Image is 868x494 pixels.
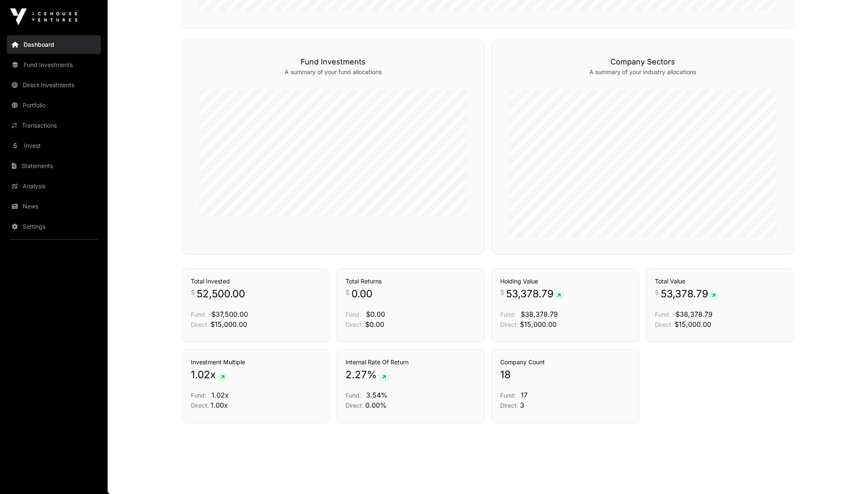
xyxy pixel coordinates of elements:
h3: Total Invested [191,277,321,286]
span: x [210,368,216,382]
span: 53,378.79 [506,287,564,301]
span: 0.00% [365,401,387,409]
span: 53,378.79 [661,287,719,301]
span: Fund: [191,392,206,399]
span: 18 [500,368,511,382]
span: 1.00x [211,401,228,409]
span: $0.00 [365,320,384,328]
span: $ [346,287,350,297]
span: 17 [521,391,528,399]
span: $ [191,287,195,297]
a: Invest [7,136,101,155]
h3: Internal Rate Of Return [346,358,476,366]
span: 52,500.00 [197,287,245,301]
span: Fund: [655,311,670,318]
span: $15,000.00 [675,320,711,328]
a: Portfolio [7,96,101,115]
span: Direct: [655,321,673,328]
span: Direct: [191,402,209,409]
a: Direct Investments [7,76,101,94]
span: $ [500,287,504,297]
span: $38,378.79 [675,310,712,318]
img: Icehouse Ventures Logo [10,8,77,25]
span: 3.54% [366,391,388,399]
span: Direct: [346,321,364,328]
h3: Holding Value [500,277,631,286]
span: 1.02x [211,391,229,399]
span: Fund: [500,311,516,318]
a: Fund Investments [7,56,101,74]
p: A summary of your fund allocations [199,68,467,76]
a: Analysis [7,177,101,195]
span: 0.00 [351,287,372,301]
h3: Fund Investments [199,56,467,68]
span: 2.27 [346,368,367,382]
a: Transactions [7,116,101,135]
span: Direct: [346,402,364,409]
span: % [367,368,377,382]
span: Direct: [500,402,518,409]
span: $37,500.00 [211,310,248,318]
h3: Total Value [655,277,785,286]
span: Fund: [346,392,361,399]
span: 3 [520,401,524,409]
span: $15,000.00 [211,320,247,328]
a: News [7,197,101,216]
h3: Investment Multiple [191,358,321,366]
a: Dashboard [7,35,101,54]
span: Fund: [191,311,206,318]
h3: Company Count [500,358,631,366]
a: Settings [7,217,101,236]
span: Fund: [346,311,361,318]
h3: Company Sectors [509,56,777,68]
span: $38,378.79 [521,310,558,318]
a: Statements [7,157,101,175]
iframe: Chat Widget [826,454,868,494]
h3: Total Returns [346,277,476,286]
span: Direct: [500,321,518,328]
span: 1.02 [191,368,210,382]
span: $15,000.00 [520,320,557,328]
p: A summary of your industry allocations [509,68,777,76]
span: Direct: [191,321,209,328]
span: Fund: [500,392,516,399]
span: $ [655,287,659,297]
span: $0.00 [366,310,385,318]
